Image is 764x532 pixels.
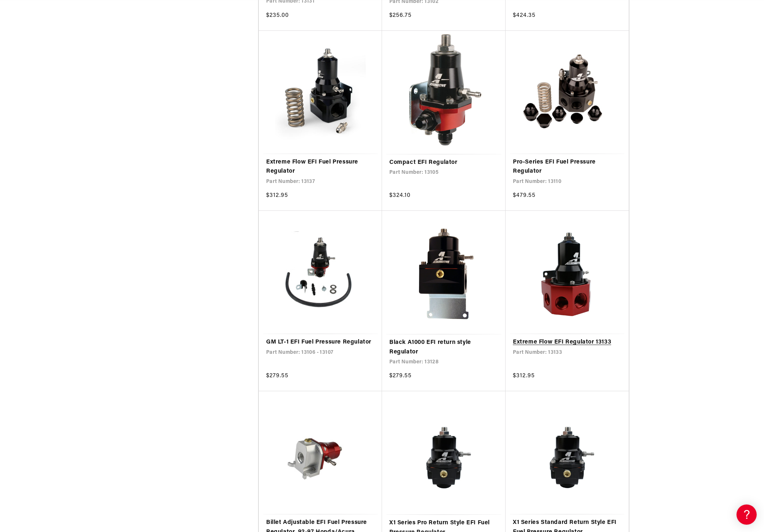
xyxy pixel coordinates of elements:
[7,115,139,127] a: Carbureted Regulators
[7,51,139,58] div: General
[7,104,139,115] a: Carbureted Fuel Pumps
[513,338,621,347] a: Extreme Flow EFI Regulator 13133
[7,150,139,161] a: Brushless Fuel Pumps
[389,158,498,168] a: Compact EFI Regulator
[7,62,139,74] a: Getting Started
[7,81,139,88] div: Frequently Asked Questions
[7,93,139,104] a: EFI Regulators
[266,158,375,176] a: Extreme Flow EFI Fuel Pressure Regulator
[266,338,375,347] a: GM LT-1 EFI Fuel Pressure Regulator
[389,338,498,357] a: Black A1000 EFI return style Regulator
[7,138,139,150] a: 340 Stealth Fuel Pumps
[101,211,141,218] a: POWERED BY ENCHANT
[7,196,139,209] button: Contact Us
[7,127,139,138] a: EFI Fuel Pumps
[513,158,621,176] a: Pro-Series EFI Fuel Pressure Regulator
